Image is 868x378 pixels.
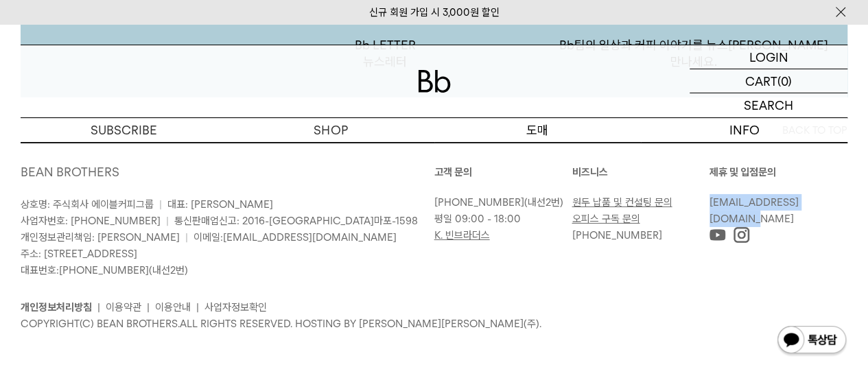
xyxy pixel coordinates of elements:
[185,231,188,244] span: |
[196,299,199,316] li: |
[204,301,267,314] a: 사업자정보확인
[434,164,572,180] p: 고객 문의
[369,6,500,19] a: 신규 회원 가입 시 3,000원 할인
[159,198,162,211] span: |
[21,231,180,244] span: 개인정보관리책임: [PERSON_NAME]
[59,264,149,276] a: [PHONE_NUMBER]
[147,299,150,316] li: |
[21,316,847,332] p: COPYRIGHT(C) BEAN BROTHERS. ALL RIGHTS RESERVED. HOSTING BY [PERSON_NAME][PERSON_NAME](주).
[21,248,137,260] span: 주소: [STREET_ADDRESS]
[572,164,709,180] p: 비즈니스
[776,324,847,357] img: 카카오톡 채널 1:1 채팅 버튼
[21,264,188,276] span: 대표번호: (내선2번)
[641,118,847,142] p: INFO
[434,229,490,241] a: K. 빈브라더스
[167,198,273,211] span: 대표: [PERSON_NAME]
[21,215,161,227] span: 사업자번호: [PHONE_NUMBER]
[744,93,793,117] p: SEARCH
[193,231,397,244] span: 이메일:
[106,301,141,314] a: 이용약관
[434,194,565,211] p: (내선2번)
[166,215,169,227] span: |
[227,118,434,142] a: SHOP
[21,198,154,211] span: 상호명: 주식회사 에이블커피그룹
[690,45,847,69] a: LOGIN
[745,69,777,93] p: CART
[434,196,524,209] a: [PHONE_NUMBER]
[21,301,92,314] a: 개인정보처리방침
[709,196,799,225] a: [EMAIL_ADDRESS][DOMAIN_NAME]
[572,229,661,241] a: [PHONE_NUMBER]
[777,69,792,93] p: (0)
[418,70,451,93] img: 로고
[434,211,565,227] p: 평일 09:00 - 18:00
[21,165,119,179] a: BEAN BROTHERS
[97,299,100,316] li: |
[690,69,847,93] a: CART (0)
[572,213,640,225] a: 오피스 구독 문의
[155,301,191,314] a: 이용안내
[709,164,847,180] p: 제휴 및 입점문의
[572,196,672,209] a: 원두 납품 및 컨설팅 문의
[749,45,788,69] p: LOGIN
[21,118,227,142] a: SUBSCRIBE
[434,118,641,142] p: 도매
[223,231,397,244] a: [EMAIL_ADDRESS][DOMAIN_NAME]
[174,215,418,227] span: 통신판매업신고: 2016-[GEOGRAPHIC_DATA]마포-1598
